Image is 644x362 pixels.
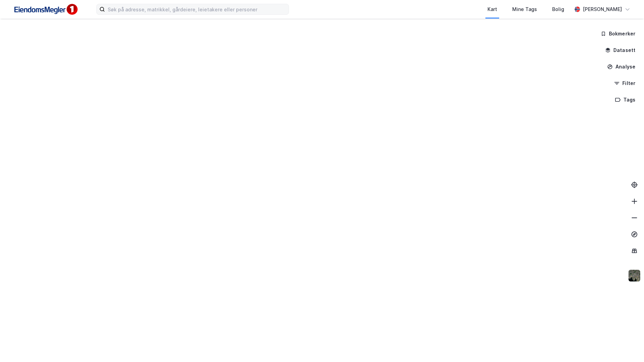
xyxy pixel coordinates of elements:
div: Bolig [552,5,564,13]
iframe: Chat Widget [610,329,644,362]
div: [PERSON_NAME] [583,5,622,13]
div: Kontrollprogram for chat [610,329,644,362]
img: F4PB6Px+NJ5v8B7XTbfpPpyloAAAAASUVORK5CYII= [11,2,80,17]
input: Søk på adresse, matrikkel, gårdeiere, leietakere eller personer [105,4,289,14]
div: Mine Tags [512,5,537,13]
div: Kart [487,5,497,13]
